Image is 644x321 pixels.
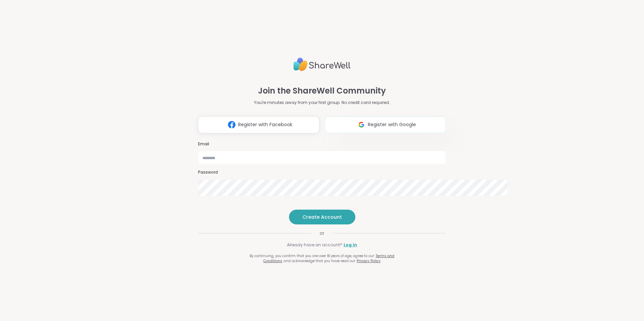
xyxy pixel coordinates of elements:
[325,116,446,133] button: Register with Google
[198,116,319,133] button: Register with Facebook
[357,258,381,263] a: Privacy Policy
[284,258,355,263] span: and acknowledge that you have read our
[263,253,394,263] a: Terms and Conditions
[287,242,342,248] span: Already have an account?
[225,118,238,131] img: ShareWell Logomark
[258,85,386,97] h1: Join the ShareWell Community
[293,55,351,74] img: ShareWell Logo
[254,100,390,106] p: You're minutes away from your first group. No credit card required.
[198,141,446,147] h3: Email
[250,253,374,258] span: By continuing, you confirm that you are over 18 years of age, agree to our
[312,230,332,237] span: or
[344,242,357,248] a: Log in
[302,214,342,220] span: Create Account
[238,121,292,128] span: Register with Facebook
[198,170,446,175] h3: Password
[368,121,416,128] span: Register with Google
[289,210,355,224] button: Create Account
[355,118,368,131] img: ShareWell Logomark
